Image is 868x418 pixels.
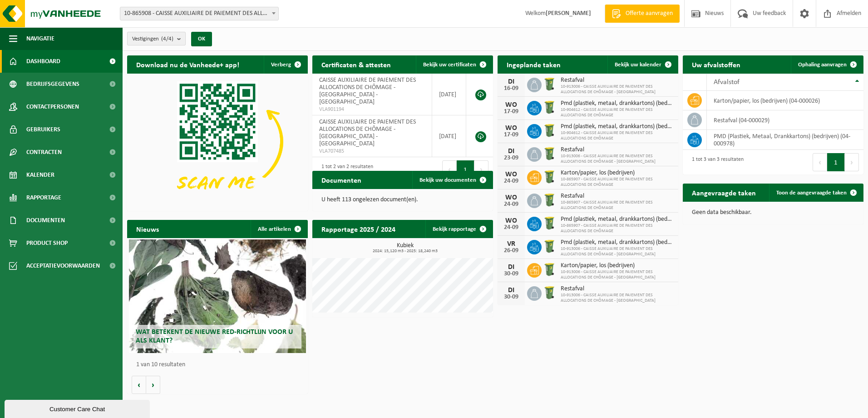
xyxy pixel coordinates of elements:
[776,190,847,196] span: Toon de aangevraagde taken
[561,177,674,188] span: 10-865907 - CAISSE AUXILIAIRE DE PAIEMENT DES ALLOCATIONS DE CHÔMAGE
[425,220,492,238] a: Bekijk rapportage
[542,262,557,277] img: WB-0240-HPE-GN-50
[769,184,863,202] a: Toon de aangevraagde taken
[312,171,370,189] h2: Documenten
[707,110,863,130] td: restafval (04-000029)
[502,132,520,138] div: 17-09
[502,171,520,178] div: WO
[542,100,557,115] img: WB-0240-HPE-GN-50
[542,123,557,138] img: WB-0240-HPE-GN-50
[561,107,674,118] span: 10-904612 - CAISSE AUXILIAIRE DE PAIEMENT DES ALLOCATIONS DE CHÔMAGE
[502,101,520,109] div: WO
[26,141,62,164] span: Contracten
[623,9,675,18] span: Offerte aanvragen
[605,5,680,23] a: Offerte aanvragen
[561,285,674,293] span: Restafval
[319,77,416,105] span: CAISSE AUXILIAIRE DE PAIEMENT DES ALLOCATIONS DE CHÔMAGE - [GEOGRAPHIC_DATA] - [GEOGRAPHIC_DATA]
[312,220,404,238] h2: Rapportage 2025 / 2024
[607,55,677,74] a: Bekijk uw kalender
[129,239,306,353] a: Wat betekent de nieuwe RED-richtlijn voor u als klant?
[120,7,278,20] span: 10-865908 - CAISSE AUXILIAIRE DE PAIEMENT DES ALLOCATIONS DE CHÔMAGE - SINT-JOOST-TEN-NOODE
[546,10,591,17] strong: [PERSON_NAME]
[683,55,750,73] h2: Uw afvalstoffen
[687,152,744,172] div: 1 tot 3 van 3 resultaten
[502,78,520,85] div: DI
[542,146,557,161] img: WB-0240-HPE-GN-50
[251,220,307,238] a: Alle artikelen
[561,262,674,269] span: Karton/papier, los (bedrijven)
[561,123,674,130] span: Pmd (plastiek, metaal, drankkartons) (bedrijven)
[707,130,863,150] td: PMD (Plastiek, Metaal, Drankkartons) (bedrijven) (04-000978)
[561,200,674,211] span: 10-865907 - CAISSE AUXILIAIRE DE PAIEMENT DES ALLOCATIONS DE CHÔMAGE
[416,55,492,74] a: Bekijk uw certificaten
[319,148,425,155] span: VLA707485
[714,79,740,86] span: Afvalstof
[26,232,68,254] span: Product Shop
[502,124,520,132] div: WO
[542,192,557,208] img: WB-0240-HPE-GN-51
[502,155,520,161] div: 23-09
[161,36,173,42] count: (4/4)
[26,118,60,141] span: Gebruikers
[502,217,520,224] div: WO
[271,62,291,68] span: Verberg
[561,216,674,223] span: Pmd (plastiek, metaal, drankkartons) (bedrijven)
[127,32,186,45] button: Vestigingen(4/4)
[26,95,79,118] span: Contactpersonen
[791,55,863,74] a: Ophaling aanvragen
[319,106,425,113] span: VLA901194
[419,177,476,183] span: Bekijk uw documenten
[502,201,520,208] div: 24-09
[561,223,674,234] span: 10-865907 - CAISSE AUXILIAIRE DE PAIEMENT DES ALLOCATIONS DE CHÔMAGE
[502,271,520,277] div: 30-09
[136,362,303,368] p: 1 van 10 resultaten
[26,164,54,186] span: Kalender
[26,254,100,277] span: Acceptatievoorwaarden
[502,287,520,294] div: DI
[312,55,400,73] h2: Certificaten & attesten
[474,160,488,179] button: Next
[561,193,674,200] span: Restafval
[136,328,293,344] span: Wat betekent de nieuwe RED-richtlijn voor u als klant?
[423,62,476,68] span: Bekijk uw certificaten
[502,85,520,92] div: 16-09
[317,243,493,254] h3: Kubiek
[542,215,557,231] img: WB-0240-HPE-GN-51
[146,376,160,394] button: Volgende
[542,239,557,254] img: WB-0240-HPE-GN-50
[502,178,520,184] div: 24-09
[813,153,827,171] button: Previous
[561,239,674,246] span: Pmd (plastiek, metaal, drankkartons) (bedrijven)
[615,62,661,68] span: Bekijk uw kalender
[127,55,248,73] h2: Download nu de Vanheede+ app!
[432,74,466,115] td: [DATE]
[127,74,308,209] img: Download de VHEPlus App
[432,115,466,157] td: [DATE]
[26,27,54,50] span: Navigatie
[845,153,859,171] button: Next
[561,269,674,280] span: 10-913006 - CAISSE AUXILIAIRE DE PAIEMENT DES ALLOCATIONS DE CHÔMAGE - [GEOGRAPHIC_DATA]
[502,294,520,300] div: 30-09
[127,220,168,238] h2: Nieuws
[827,153,845,171] button: 1
[264,55,307,74] button: Verberg
[26,209,65,232] span: Documenten
[502,240,520,248] div: VR
[132,376,146,394] button: Vorige
[317,249,493,254] span: 2024: 15,120 m3 - 2025: 18,240 m3
[707,91,863,110] td: karton/papier, los (bedrijven) (04-000026)
[561,154,674,164] span: 10-913006 - CAISSE AUXILIAIRE DE PAIEMENT DES ALLOCATIONS DE CHÔMAGE - [GEOGRAPHIC_DATA]
[561,77,674,84] span: Restafval
[542,76,557,92] img: WB-0240-HPE-GN-50
[457,160,474,179] button: 1
[561,130,674,141] span: 10-904612 - CAISSE AUXILIAIRE DE PAIEMENT DES ALLOCATIONS DE CHÔMAGE
[132,32,173,46] span: Vestigingen
[502,148,520,155] div: DI
[26,50,60,73] span: Dashboard
[683,184,765,201] h2: Aangevraagde taken
[498,55,570,73] h2: Ingeplande taken
[502,224,520,231] div: 24-09
[561,84,674,95] span: 10-913006 - CAISSE AUXILIAIRE DE PAIEMENT DES ALLOCATIONS DE CHÔMAGE - [GEOGRAPHIC_DATA]
[321,197,484,203] p: U heeft 113 ongelezen document(en).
